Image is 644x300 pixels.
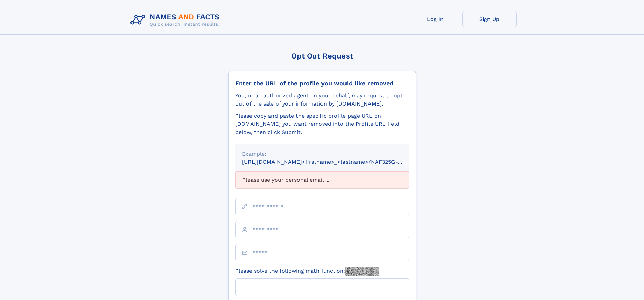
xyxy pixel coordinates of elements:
label: Please solve the following math function: [235,267,379,276]
div: Please use your personal email ... [235,171,409,188]
div: Enter the URL of the profile you would like removed [235,79,409,87]
a: Log In [408,11,462,27]
div: Opt Out Request [228,52,416,60]
img: Logo Names and Facts [128,11,225,29]
a: Sign Up [462,11,517,27]
div: Please copy and paste the specific profile page URL on [DOMAIN_NAME] you want removed into the Pr... [235,112,409,136]
div: You, or an authorized agent on your behalf, may request to opt-out of the sale of your informatio... [235,92,409,108]
small: [URL][DOMAIN_NAME]<firstname>_<lastname>/NAF325G-xxxxxxxx [242,159,422,165]
div: Example: [242,150,402,158]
